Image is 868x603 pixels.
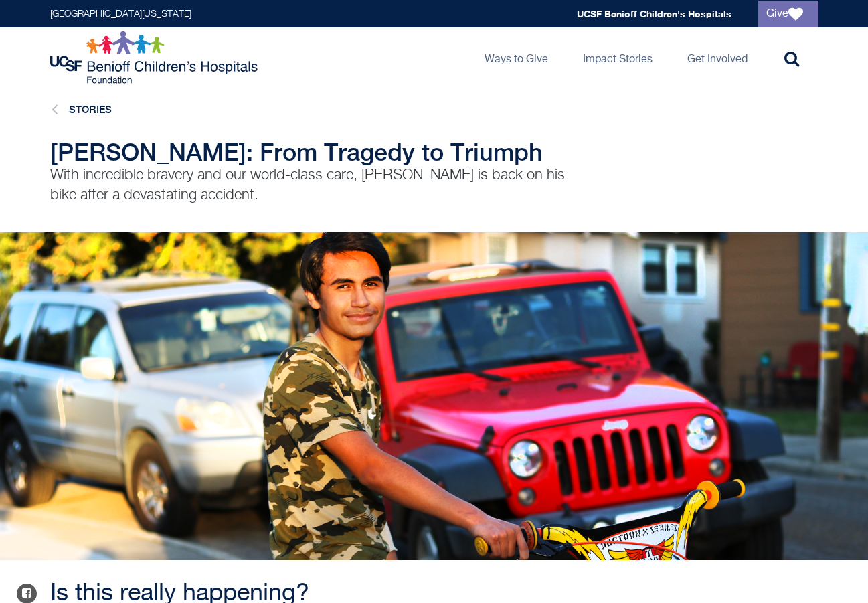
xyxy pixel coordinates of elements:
[50,138,543,166] span: [PERSON_NAME]: From Tragedy to Triumph
[577,8,731,19] a: UCSF Benioff Children's Hospitals
[572,27,663,88] a: Impact Stories
[50,9,191,19] a: [GEOGRAPHIC_DATA][US_STATE]
[474,27,559,88] a: Ways to Give
[69,104,112,115] a: Stories
[758,1,818,27] a: Give
[50,165,566,205] p: With incredible bravery and our world-class care, [PERSON_NAME] is back on his bike after a devas...
[50,31,261,84] img: Logo for UCSF Benioff Children's Hospitals Foundation
[677,27,758,88] a: Get Involved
